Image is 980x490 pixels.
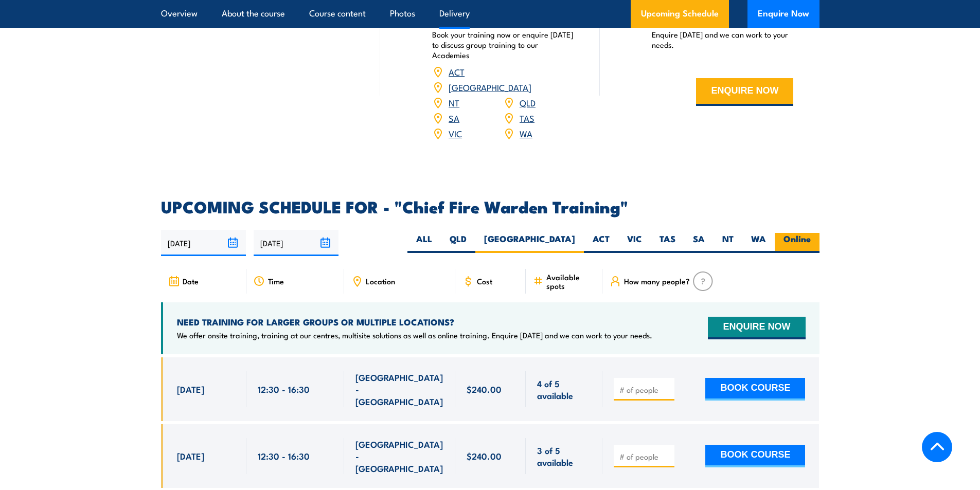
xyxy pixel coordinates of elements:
[268,277,284,285] span: Time
[684,233,714,253] label: SA
[775,233,819,253] label: Online
[177,316,652,328] h4: NEED TRAINING FOR LARGER GROUPS OR MULTIPLE LOCATIONS?
[652,29,794,50] p: Enquire [DATE] and we can work to your needs.
[449,81,531,93] a: [GEOGRAPHIC_DATA]
[366,277,395,285] span: Location
[742,233,775,253] label: WA
[183,277,199,285] span: Date
[449,96,459,108] a: NT
[619,451,671,462] input: # of people
[258,383,310,395] span: 12:30 - 16:30
[705,445,805,467] button: BOOK COURSE
[705,378,805,401] button: BOOK COURSE
[441,233,475,253] label: QLD
[619,385,671,395] input: # of people
[161,199,819,213] h2: UPCOMING SCHEDULE FOR - "Chief Fire Warden Training"
[714,233,742,253] label: NT
[520,112,534,124] a: TAS
[708,317,805,339] button: ENQUIRE NOW
[537,444,591,468] span: 3 of 5 available
[449,65,465,78] a: ACT
[651,233,684,253] label: TAS
[254,230,338,256] input: To date
[467,450,502,462] span: $240.00
[449,112,459,124] a: SA
[355,371,444,407] span: [GEOGRAPHIC_DATA] - [GEOGRAPHIC_DATA]
[584,233,618,253] label: ACT
[161,230,246,256] input: From date
[477,277,492,285] span: Cost
[520,96,536,108] a: QLD
[177,330,652,340] p: We offer onsite training, training at our centres, multisite solutions as well as online training...
[696,78,793,106] button: ENQUIRE NOW
[475,233,584,253] label: [GEOGRAPHIC_DATA]
[407,233,441,253] label: ALL
[546,273,595,290] span: Available spots
[618,233,651,253] label: VIC
[537,377,591,402] span: 4 of 5 available
[258,450,310,462] span: 12:30 - 16:30
[432,29,574,60] p: Book your training now or enquire [DATE] to discuss group training to our Academies
[467,383,502,395] span: $240.00
[449,127,462,139] a: VIC
[177,450,204,462] span: [DATE]
[520,127,532,139] a: WA
[177,383,204,395] span: [DATE]
[355,438,444,474] span: [GEOGRAPHIC_DATA] - [GEOGRAPHIC_DATA]
[624,277,690,285] span: How many people?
